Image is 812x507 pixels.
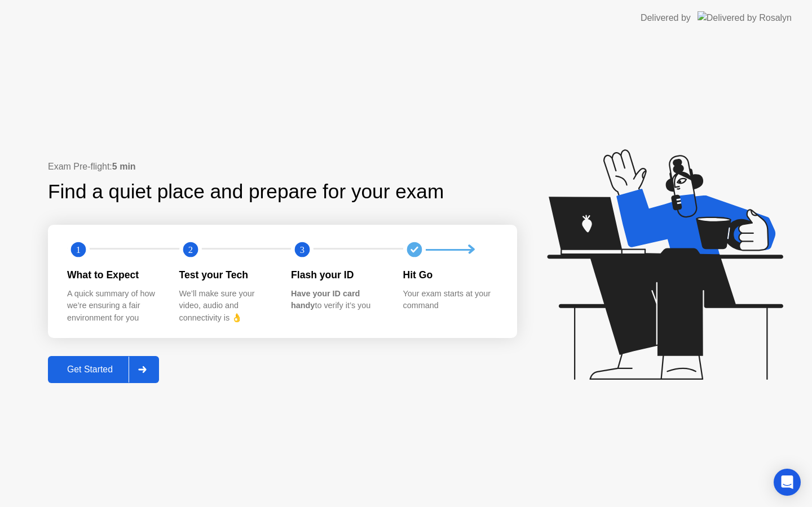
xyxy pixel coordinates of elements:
[179,288,273,324] div: We’ll make sure your video, audio and connectivity is 👌
[641,11,691,25] div: Delivered by
[48,160,517,174] div: Exam Pre-flight:
[403,288,497,312] div: Your exam starts at your command
[76,244,81,255] text: 1
[179,268,273,282] div: Test your Tech
[67,288,161,324] div: A quick summary of how we’re ensuring a fair environment for you
[291,288,385,312] div: to verify it’s you
[48,177,445,207] div: Find a quiet place and prepare for your exam
[403,268,497,282] div: Hit Go
[291,289,360,310] b: Have your ID card handy
[48,356,159,383] button: Get Started
[112,162,136,171] b: 5 min
[698,11,792,24] img: Delivered by Rosalyn
[51,364,129,375] div: Get Started
[774,469,801,496] div: Open Intercom Messenger
[188,244,192,255] text: 2
[300,244,304,255] text: 3
[291,268,385,282] div: Flash your ID
[67,268,161,282] div: What to Expect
